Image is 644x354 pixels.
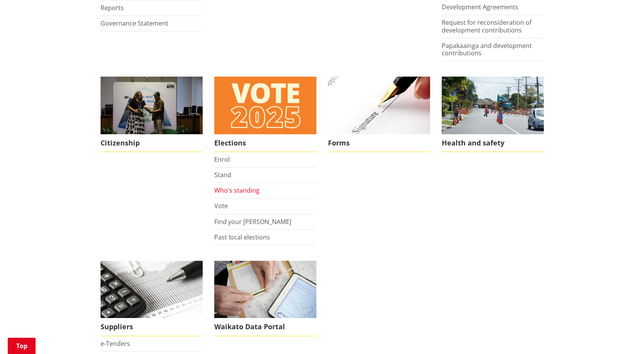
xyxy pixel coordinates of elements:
a: Find a form to complete Forms [328,77,430,152]
a: Request for reconsideration of development contributions [442,18,531,34]
a: Reports [101,3,124,12]
a: Evaluation Waikato Data Portal [214,261,316,336]
img: Health and safety [442,77,544,134]
img: Suppliers [101,261,203,318]
span: Health and safety [442,134,544,152]
span: Citizenship [101,134,203,152]
span: Waikato Data Portal [214,318,316,336]
span: Elections [214,134,316,152]
a: Stand [214,171,231,179]
a: Citizenship Ceremony March 2023 Citizenship [101,77,203,152]
a: Development Agreements [442,3,518,11]
a: Find your [PERSON_NAME] [214,217,291,226]
span: Suppliers [101,318,203,336]
img: Vote 2025 [214,77,316,134]
a: Supplier information can be found here Suppliers [101,261,203,336]
a: Who's standing [214,186,260,195]
img: Citizenship Ceremony March 2023 [101,77,203,134]
a: Health and safety Health and safety [442,77,544,152]
a: Enrol [214,155,230,164]
a: Top [8,338,36,354]
a: e-Tenders [101,339,130,348]
img: Find a form to complete [328,77,430,134]
span: Forms [328,134,430,152]
a: Past local elections [214,233,270,241]
img: Evaluation [214,261,316,318]
iframe: Messenger Launcher [608,322,636,349]
a: Elections [214,77,316,152]
a: Governance Statement [101,19,168,27]
a: Vote [214,202,228,210]
a: Papakaainga and development contributions [442,41,532,57]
